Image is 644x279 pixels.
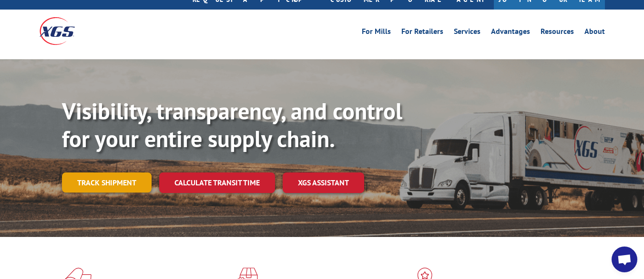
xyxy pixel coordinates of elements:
a: XGS ASSISTANT [283,172,364,193]
a: Open chat [612,247,637,272]
a: Resources [541,28,574,38]
a: About [584,28,605,38]
a: Advantages [491,28,530,38]
a: Services [454,28,480,38]
b: Visibility, transparency, and control for your entire supply chain. [62,96,402,153]
a: Calculate transit time [159,172,275,193]
a: For Retailers [401,28,443,38]
a: For Mills [362,28,391,38]
a: Track shipment [62,172,152,193]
